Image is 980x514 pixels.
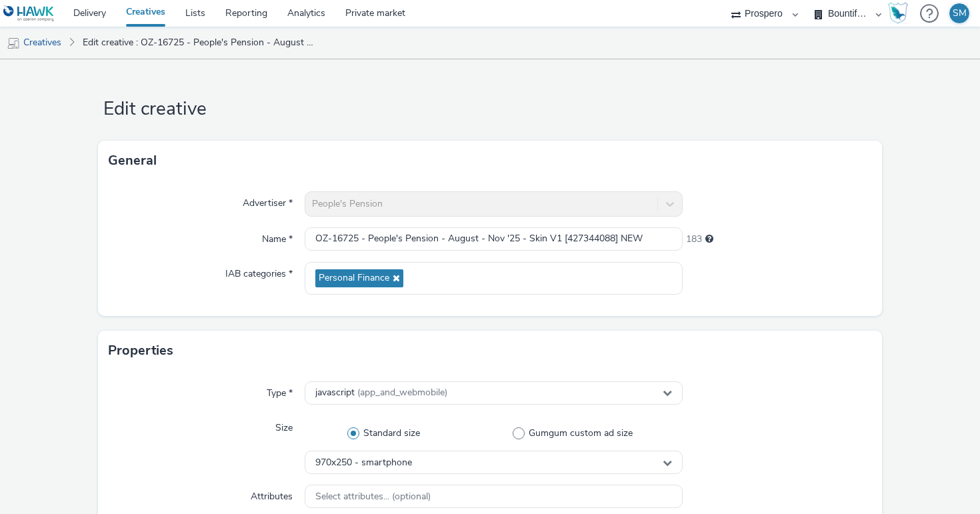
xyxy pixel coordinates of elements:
[888,3,913,24] a: Hawk Academy
[270,416,298,435] label: Size
[315,457,412,469] span: 970x250 - smartphone
[888,3,908,24] img: Hawk Academy
[245,485,298,503] label: Attributes
[315,387,447,399] span: javascript
[315,491,431,503] span: Select attributes... (optional)
[237,191,298,210] label: Advertiser *
[108,341,173,361] h3: Properties
[305,227,683,251] input: Name
[686,233,702,246] span: 183
[705,233,713,246] div: Maximum 255 characters
[7,37,20,50] img: mobile
[76,27,321,59] a: Edit creative : OZ-16725 - People's Pension - August - Nov '25 - Skin V1 [427344088] NEW
[261,381,298,400] label: Type *
[529,427,633,440] span: Gumgum custom ad size
[363,427,420,440] span: Standard size
[257,227,298,246] label: Name *
[319,273,389,284] span: Personal Finance
[3,5,55,22] img: undefined Logo
[357,386,447,399] span: (app_and_webmobile)
[98,97,882,122] h1: Edit creative
[953,3,967,23] div: SM
[108,151,157,171] h3: General
[220,262,298,281] label: IAB categories *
